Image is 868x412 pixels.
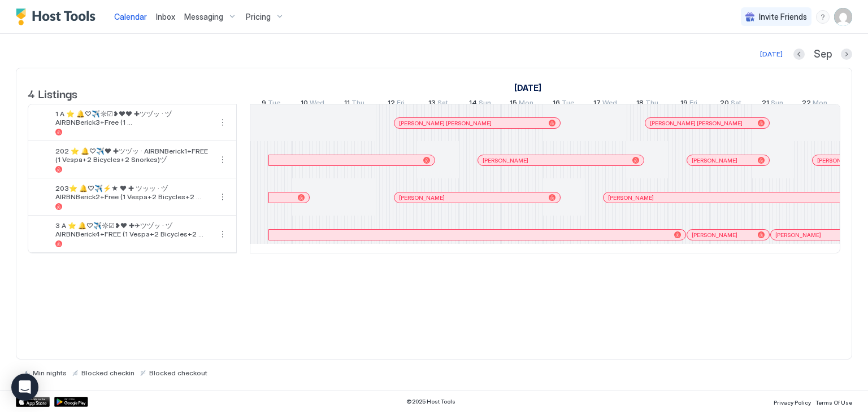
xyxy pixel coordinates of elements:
[268,98,280,110] span: Tue
[351,98,364,110] span: Thu
[341,96,367,112] a: September 11, 2025
[156,11,175,23] a: Inbox
[760,49,783,59] div: [DATE]
[35,225,53,243] div: listing image
[310,98,324,110] span: Wed
[216,190,229,204] div: menu
[55,109,211,126] span: 1 A ⭐️ 🔔♡✈️☼☑❥❤❤ ✚ツヅッ · ヅAIRBNBerick3+Free (1 Vespa+2Bicycles+2Snorkes)ヅ
[636,98,644,110] span: 18
[834,8,852,26] div: User profile
[35,188,53,206] div: listing image
[771,98,783,110] span: Sun
[816,10,830,24] div: menu
[55,221,211,238] span: 3 A ⭐️ 🔔♡✈️☼☑❥❤ ✚✈ツヅッ · ヅAIRBNBerick4+FREE (1 Vespa+2 Bicycles+2 Snorkes)ヅ
[479,98,491,110] span: Sun
[645,98,658,110] span: Thu
[813,98,827,110] span: Mon
[758,47,784,61] button: [DATE]
[28,85,77,102] span: 4 Listings
[680,98,688,110] span: 19
[815,396,852,407] a: Terms Of Use
[399,194,445,201] span: [PERSON_NAME]
[259,96,283,112] a: September 9, 2025
[35,151,53,169] div: listing image
[216,190,229,204] button: More options
[216,227,229,241] button: More options
[114,12,147,21] span: Calendar
[216,116,229,129] button: More options
[54,397,88,407] a: Google Play Store
[815,399,852,406] span: Terms Of Use
[466,96,494,112] a: September 14, 2025
[469,98,477,110] span: 14
[510,98,517,110] span: 15
[55,184,211,201] span: 203⭐️ 🔔♡✈️⚡★ ❤ ✚ ツッッ · ヅAIRBNBerick2+Free (1 Vespa+2 Bicycles+2 Snorkes)ヅ
[774,396,811,407] a: Privacy Policy
[608,194,654,201] span: [PERSON_NAME]
[562,98,574,110] span: Tue
[799,96,830,112] a: September 22, 2025
[216,116,229,129] div: menu
[593,98,601,110] span: 17
[817,157,863,164] span: [PERSON_NAME]
[550,96,577,112] a: September 16, 2025
[16,8,101,25] a: Host Tools Logo
[759,12,807,22] span: Invite Friends
[483,157,528,164] span: [PERSON_NAME]
[399,120,492,127] span: [PERSON_NAME] [PERSON_NAME]
[717,96,744,112] a: September 20, 2025
[184,12,223,22] span: Messaging
[428,98,436,110] span: 13
[344,98,350,110] span: 11
[406,398,455,405] span: © 2025 Host Tools
[437,98,448,110] span: Sat
[650,120,743,127] span: [PERSON_NAME] [PERSON_NAME]
[519,98,533,110] span: Mon
[689,98,697,110] span: Fri
[720,98,729,110] span: 20
[149,369,207,377] span: Blocked checkout
[385,96,407,112] a: September 12, 2025
[216,227,229,241] div: menu
[762,98,769,110] span: 21
[301,98,308,110] span: 10
[298,96,327,112] a: September 10, 2025
[33,369,67,377] span: Min nights
[692,157,737,164] span: [PERSON_NAME]
[731,98,741,110] span: Sat
[262,98,266,110] span: 9
[678,96,700,112] a: September 19, 2025
[802,98,811,110] span: 22
[397,98,405,110] span: Fri
[633,96,661,112] a: September 18, 2025
[35,113,53,132] div: listing image
[16,397,50,407] a: App Store
[591,96,620,112] a: September 17, 2025
[114,11,147,23] a: Calendar
[11,374,38,401] div: Open Intercom Messenger
[81,369,134,377] span: Blocked checkin
[602,98,617,110] span: Wed
[759,96,786,112] a: September 21, 2025
[246,12,271,22] span: Pricing
[553,98,560,110] span: 16
[774,399,811,406] span: Privacy Policy
[216,153,229,166] div: menu
[507,96,536,112] a: September 15, 2025
[814,48,832,61] span: Sep
[426,96,451,112] a: September 13, 2025
[841,49,852,60] button: Next month
[511,80,544,96] a: September 9, 2025
[775,231,821,239] span: [PERSON_NAME]
[216,153,229,166] button: More options
[793,49,805,60] button: Previous month
[388,98,395,110] span: 12
[692,231,737,239] span: [PERSON_NAME]
[55,147,211,164] span: 202 ⭐️ 🔔♡✈️❤ ✚ツヅッ · AIRBNBerick1+FREE (1 Vespa+2 Bicycles+2 Snorkes)ヅ
[156,12,175,21] span: Inbox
